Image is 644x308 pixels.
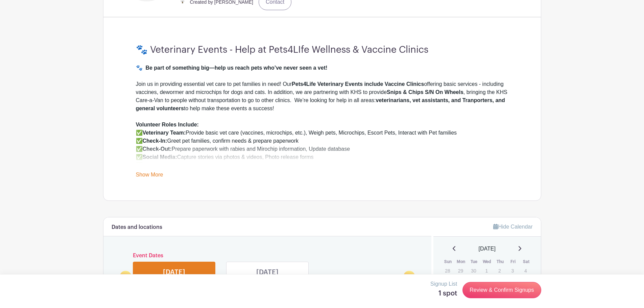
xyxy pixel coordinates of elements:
p: 2 [494,265,505,276]
strong: 🐾 Be part of something big—help us reach pets who’ve never seen a vet! [136,65,328,71]
span: [DATE] [479,245,496,253]
h6: Event Dates [132,253,404,259]
p: 1 [481,265,492,276]
strong: Volunteer Roles Include: [136,122,199,127]
p: 29 [455,265,466,276]
a: Show More [136,172,163,180]
p: Signup List [430,280,457,288]
th: Wed [481,258,494,265]
a: Hide Calendar [493,224,532,230]
p: 30 [468,265,479,276]
strong: Check-Out: [143,146,172,152]
th: Sat [520,258,533,265]
h5: 1 spot [430,289,457,298]
th: Sun [442,258,455,265]
div: ✅ Provide basic vet care (vaccines, microchips, etc.), Weigh pets, Microchips, Escort Pets, Inter... [136,121,508,177]
strong: Snips & Chips S/N On Wheels [387,89,463,95]
strong: Pets4Life Veterinary Events include Vaccine Clinics [292,81,424,87]
strong: Veterinary Team: [143,130,186,136]
th: Thu [494,258,507,265]
a: Review & Confirm Signups [462,282,541,298]
strong: Social Media: [143,154,177,160]
th: Fri [507,258,520,265]
th: Tue [468,258,481,265]
strong: Transporters/Assistants: [143,162,207,168]
p: 3 [507,265,518,276]
strong: veterinarians, vet assistants, and Tranporters, and general volunteers [136,97,505,111]
th: Mon [455,258,468,265]
h3: 🐾 Veterinary Events - Help at Pets4LIfe Wellness & Vaccine Clinics [136,44,508,56]
div: Join us in providing essential vet care to pet families in need! Our offering basic services - in... [136,80,508,121]
p: 28 [442,265,453,276]
strong: Check-In: [143,138,167,144]
h6: Dates and locations [112,224,162,231]
p: 4 [520,265,531,276]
